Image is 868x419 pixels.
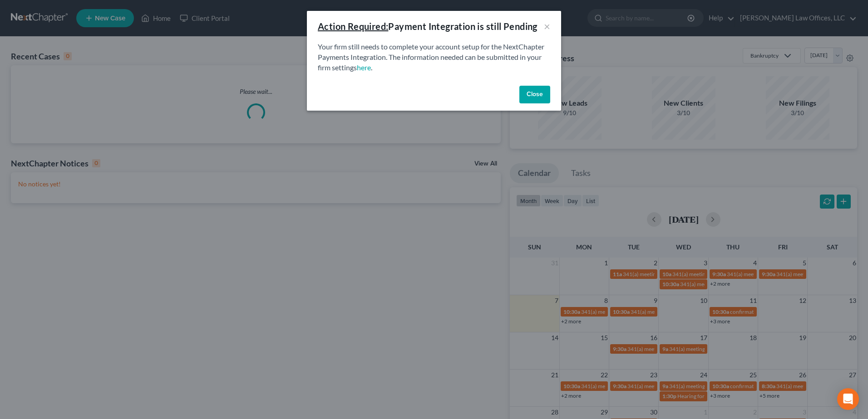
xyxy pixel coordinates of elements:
[318,21,388,32] u: Action Required:
[544,21,550,32] button: ×
[837,388,859,410] div: Open Intercom Messenger
[357,63,371,72] a: here
[318,20,538,33] div: Payment Integration is still Pending
[519,86,550,104] button: Close
[318,42,550,73] p: Your firm still needs to complete your account setup for the NextChapter Payments Integration. Th...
